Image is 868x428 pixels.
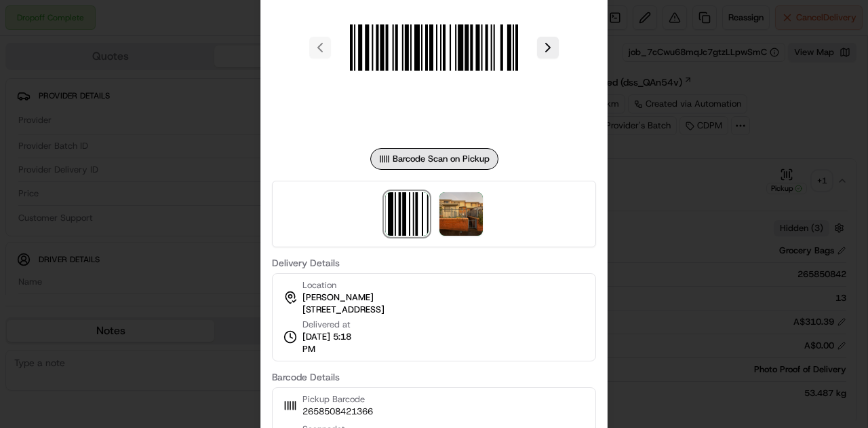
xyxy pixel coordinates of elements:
[272,372,596,382] label: Barcode Details
[272,258,596,268] label: Delivery Details
[302,393,373,406] span: Pickup Barcode
[302,406,373,418] span: 2658508421366
[370,148,498,170] div: Barcode Scan on Pickup
[439,192,483,236] img: photo_proof_of_delivery image
[302,319,365,331] span: Delivered at
[302,304,384,316] span: [STREET_ADDRESS]
[302,331,365,355] span: [DATE] 5:18 PM
[302,291,374,304] span: [PERSON_NAME]
[385,192,429,236] img: barcode_scan_on_pickup image
[302,279,336,291] span: Location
